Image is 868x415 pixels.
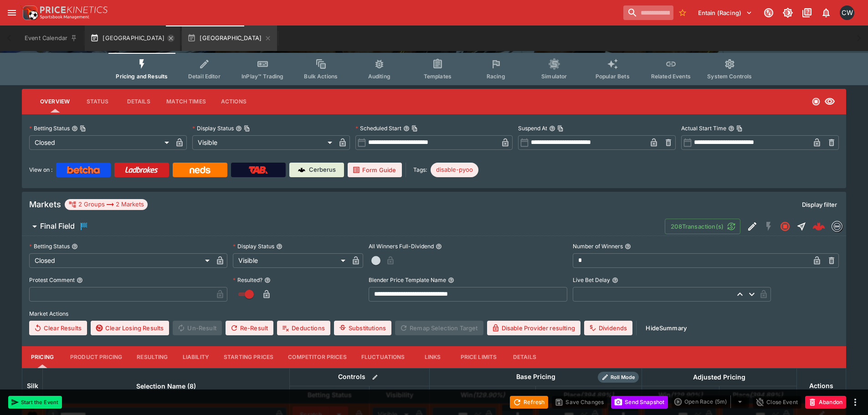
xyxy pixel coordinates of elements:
[129,346,175,368] button: Resulting
[513,371,559,383] div: Base Pricing
[241,73,283,80] span: InPlay™ Trading
[91,321,169,335] button: Clear Losing Results
[812,220,825,233] img: logo-cerberus--red.svg
[557,125,564,132] button: Copy To Clipboard
[832,221,842,231] img: betmakers
[72,243,78,250] button: Betting Status
[276,243,282,250] button: Display Status
[289,163,344,177] a: Cerberus
[236,125,242,132] button: Display StatusCopy To Clipboard
[68,199,144,210] div: 2 Groups 2 Markets
[22,368,43,403] th: Silk
[681,124,726,132] p: Actual Start Time
[369,371,381,383] button: Bulk edit
[736,125,743,132] button: Copy To Clipboard
[623,5,673,20] input: search
[598,372,639,383] div: Show/hide Price Roll mode configuration.
[760,218,777,235] button: SGM Disabled
[612,277,618,283] button: Live Bet Delay
[412,346,453,368] button: Links
[413,163,427,177] label: Tags:
[411,125,418,132] button: Copy To Clipboard
[233,242,274,250] p: Display Status
[290,368,430,386] th: Controls
[549,125,555,132] button: Suspend AtCopy To Clipboard
[63,346,129,368] button: Product Pricing
[431,165,478,174] span: disable-pyoo
[611,396,668,409] button: Send Snapshot
[29,307,839,321] label: Market Actions
[190,166,210,174] img: Neds
[642,368,796,386] th: Adjusted Pricing
[29,163,52,177] label: View on :
[233,276,262,284] p: Resulted?
[249,166,268,174] img: TabNZ
[22,217,665,236] button: Final Field
[309,165,336,174] p: Cerberus
[40,6,108,13] img: PriceKinetics
[369,276,446,284] p: Blender Price Template Name
[277,321,330,335] button: Deductions
[188,73,221,80] span: Detail Editor
[672,395,749,408] div: split button
[118,91,159,113] button: Details
[607,374,639,381] span: Roll Mode
[665,219,740,234] button: 208Transaction(s)
[818,5,834,21] button: Notifications
[216,346,281,368] button: Starting Prices
[348,163,402,177] a: Form Guide
[840,5,854,20] div: Clint Wallis
[40,15,89,19] img: Sportsbook Management
[355,124,401,132] p: Scheduled Start
[281,346,354,368] button: Competitor Prices
[448,277,454,283] button: Blender Price Template Name
[22,346,63,368] button: Pricing
[805,397,846,406] span: Mark an event as closed and abandoned.
[233,253,349,268] div: Visible
[264,277,271,283] button: Resulted?
[707,73,752,80] span: System Controls
[780,5,796,21] button: Toggle light/dark mode
[72,125,78,132] button: Betting StatusCopy To Clipboard
[640,321,692,335] button: HideSummary
[793,218,810,235] button: Straight
[796,197,842,212] button: Display filter
[77,277,83,283] button: Protest Comment
[832,221,842,232] div: betmakers
[67,166,100,174] img: Betcha
[424,73,452,80] span: Templates
[796,368,846,403] th: Actions
[192,135,335,150] div: Visible
[33,91,77,113] button: Overview
[298,166,305,174] img: Cerberus
[541,73,567,80] span: Simulator
[19,26,83,51] button: Event Calendar
[573,276,610,284] p: Live Bet Delay
[126,381,206,392] span: Selection Name (8)
[40,221,75,231] h6: Final Field
[837,3,857,23] button: Clint Wallis
[744,218,760,235] button: Edit Detail
[226,321,273,335] button: Re-Result
[453,346,504,368] button: Price Limits
[175,346,216,368] button: Liability
[799,5,815,21] button: Documentation
[29,199,61,210] h5: Markets
[510,396,548,409] button: Refresh
[304,73,338,80] span: Bulk Actions
[625,243,631,250] button: Number of Winners
[760,5,777,21] button: Connected to PK
[487,73,505,80] span: Racing
[173,321,221,335] span: Un-Result
[80,125,86,132] button: Copy To Clipboard
[728,125,734,132] button: Actual Start TimeCopy To Clipboard
[29,253,213,268] div: Closed
[29,124,70,132] p: Betting Status
[810,217,828,236] a: c1d80ade-5792-4050-8ab9-739a8350437c
[29,276,75,284] p: Protest Comment
[850,397,861,408] button: more
[584,321,632,335] button: Dividends
[182,26,277,51] button: [GEOGRAPHIC_DATA]
[8,396,62,409] button: Start the Event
